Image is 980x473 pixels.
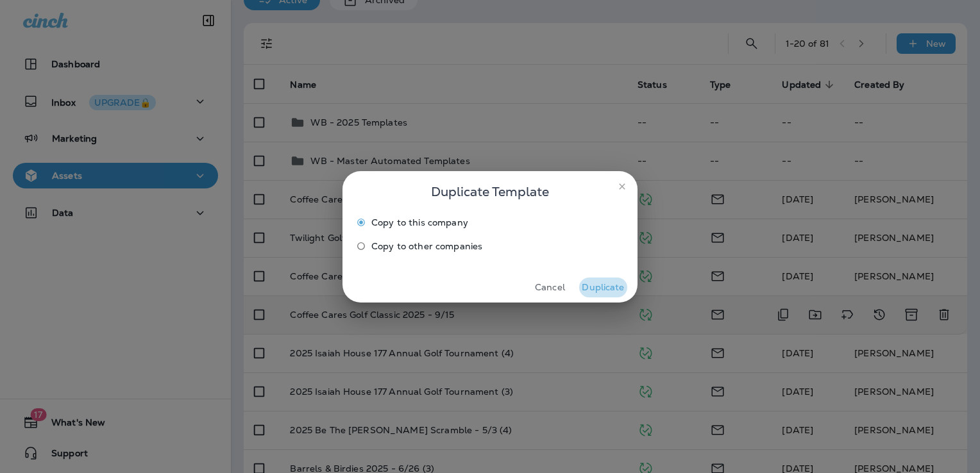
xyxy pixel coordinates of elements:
button: close [612,176,632,197]
button: Duplicate [579,278,627,297]
span: Copy to other companies [371,241,482,251]
span: Duplicate Template [431,181,549,202]
button: Cancel [526,278,574,297]
span: Copy to this company [371,217,468,228]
